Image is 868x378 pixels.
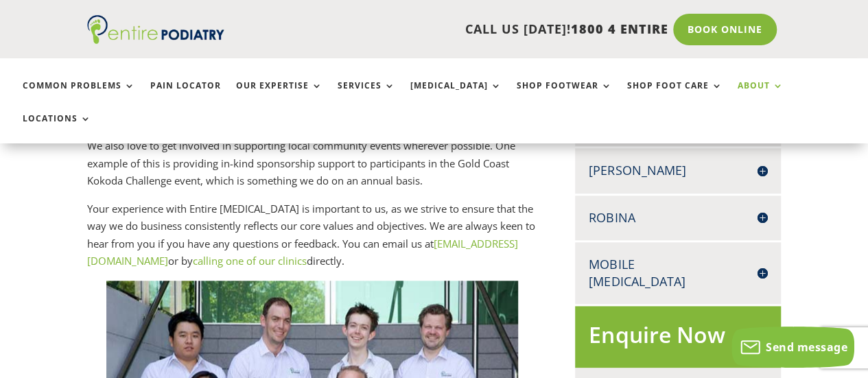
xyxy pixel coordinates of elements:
a: Entire Podiatry [87,33,224,47]
p: We also love to get involved in supporting local community events wherever possible. One example ... [87,137,537,200]
span: 1800 4 ENTIRE [571,21,668,37]
a: Services [338,81,395,110]
a: Locations [23,114,91,143]
a: Book Online [673,14,777,45]
span: Send message [766,340,847,355]
p: Your experience with Entire [MEDICAL_DATA] is important to us, as we strive to ensure that the wa... [87,200,537,281]
a: Pain Locator [150,81,221,110]
a: [MEDICAL_DATA] [410,81,502,110]
h4: Robina [589,209,767,226]
button: Send message [731,327,854,368]
p: CALL US [DATE]! [243,21,668,38]
a: About [738,81,784,110]
h4: [PERSON_NAME] [589,162,767,179]
a: calling one of our clinics [193,254,307,268]
h2: Enquire Now [589,320,767,357]
img: logo (1) [87,15,224,44]
a: Shop Footwear [517,81,612,110]
h4: Mobile [MEDICAL_DATA] [589,256,767,290]
a: Our Expertise [236,81,322,110]
a: Shop Foot Care [627,81,723,110]
a: Common Problems [23,81,135,110]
